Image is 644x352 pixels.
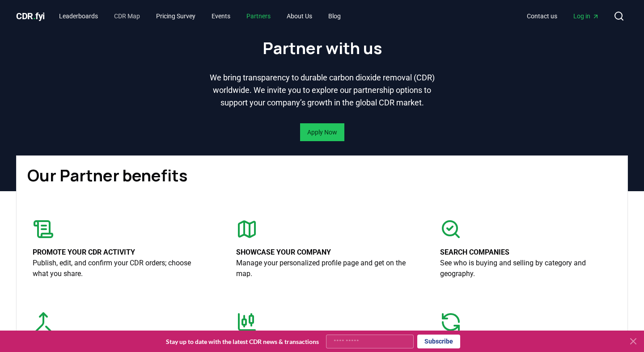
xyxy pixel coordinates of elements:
[321,8,348,24] a: Blog
[236,247,407,258] p: Showcase your company
[573,12,599,21] span: Log in
[27,167,617,184] h1: Our Partner benefits
[52,8,348,24] nav: Main
[236,258,407,279] p: Manage your personalized profile page and get on the map.
[440,258,611,279] p: See who is buying and selling by category and geography.
[263,39,382,57] h1: Partner with us
[208,71,436,109] p: We bring transparency to durable carbon dioxide removal (CDR) worldwide. We invite you to explore...
[239,8,278,24] a: Partners
[440,247,611,258] p: Search companies
[520,8,606,24] nav: Main
[520,8,564,24] a: Contact us
[300,123,344,141] button: Apply Now
[33,11,36,21] span: .
[566,8,606,24] a: Log in
[149,8,203,24] a: Pricing Survey
[280,8,319,24] a: About Us
[33,258,204,279] p: Publish, edit, and confirm your CDR orders; choose what you share.
[33,247,204,258] p: Promote your CDR activity
[16,10,45,22] a: CDR.fyi
[52,8,105,24] a: Leaderboards
[16,11,45,21] span: CDR fyi
[204,8,237,24] a: Events
[307,128,337,137] a: Apply Now
[107,8,147,24] a: CDR Map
